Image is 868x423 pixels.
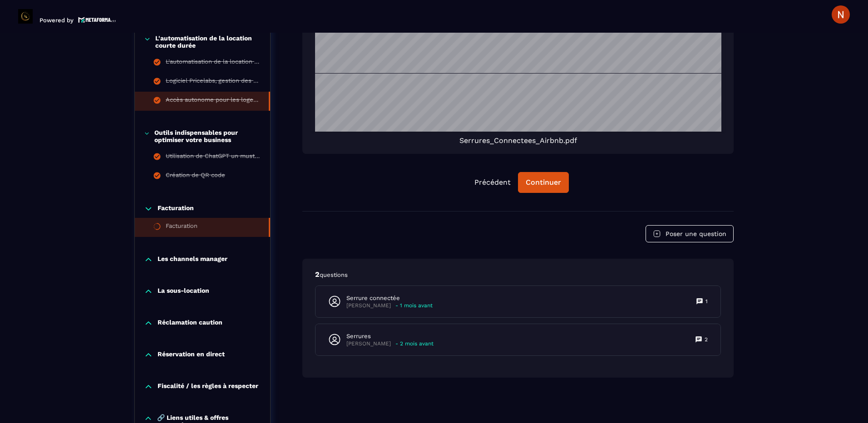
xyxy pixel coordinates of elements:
[166,77,261,87] div: Logiciel Pricelabs, gestion des prix
[18,9,33,24] img: logo-branding
[705,298,708,305] p: 1
[346,302,391,309] p: [PERSON_NAME]
[346,294,433,302] p: Serrure connectée
[166,172,225,182] div: Création de QR code
[467,172,518,192] button: Précédent
[158,350,225,359] p: Réservation en direct
[158,382,258,391] p: Fiscalité / les règles à respecter
[158,255,227,264] p: Les channels manager
[166,152,261,162] div: Utilisation de ChatGPT un must-have
[459,136,577,145] span: Serrures_Connectees_Airbnb.pdf
[320,271,348,278] span: questions
[155,34,261,49] p: L'automatisation de la location courte durée
[395,340,434,347] p: - 2 mois avant
[158,204,194,213] p: Facturation
[78,16,116,24] img: logo
[646,225,734,242] button: Poser une question
[158,319,222,328] p: Réclamation caution
[166,96,260,106] div: Accès autonome pour les logements en location saisonnière
[346,340,391,347] p: [PERSON_NAME]
[526,178,561,187] div: Continuer
[395,302,433,309] p: - 1 mois avant
[154,129,261,143] p: Outils indispensables pour optimiser votre business
[39,17,74,24] p: Powered by
[346,332,434,340] p: Serrures
[315,270,721,280] p: 2
[166,222,197,232] div: Facturation
[705,336,708,343] p: 2
[158,287,209,296] p: La sous-location
[518,172,569,193] button: Continuer
[166,58,261,68] div: L'automatisation de la location courte durée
